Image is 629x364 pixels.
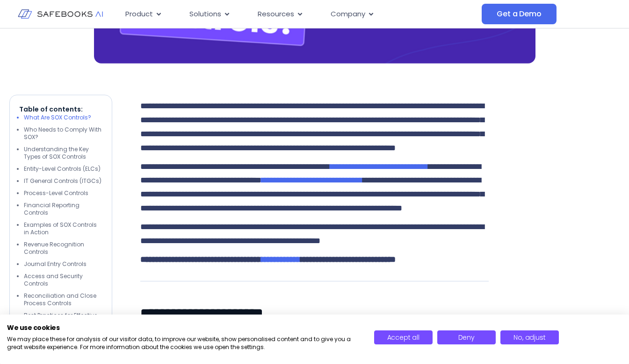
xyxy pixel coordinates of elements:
[458,333,475,342] span: Deny
[387,333,419,342] span: Accept all
[24,273,102,287] li: Access and Security Controls
[24,146,102,161] li: Understanding the Key Types of SOX Controls
[482,4,556,24] a: Get a Demo
[125,9,153,20] span: Product
[24,165,102,173] li: Entity-Level Controls (ELCs)
[513,333,545,342] span: No, adjust
[189,9,221,20] span: Solutions
[24,177,102,185] li: IT General Controls (ITGCs)
[24,221,102,236] li: Examples of SOX Controls in Action
[258,9,294,20] span: Resources
[24,202,102,217] li: Financial Reporting Controls
[24,260,102,268] li: Journal Entry Controls
[497,9,541,19] span: Get a Demo
[374,330,433,344] button: Accept all cookies
[24,114,102,121] li: What Are SOX Controls?
[7,323,360,332] h2: We use cookies
[24,292,102,307] li: Reconciliation and Close Process Controls
[24,241,102,256] li: Revenue Recognition Controls
[437,330,496,344] button: Deny all cookies
[24,189,102,197] li: Process-Level Controls
[500,330,559,344] button: Adjust cookie preferences
[24,126,102,141] li: Who Needs to Comply With SOX?
[118,5,482,23] div: Menu Toggle
[118,5,482,23] nav: Menu
[7,336,360,351] p: We may place these for analysis of our visitor data, to improve our website, show personalised co...
[331,9,365,20] span: Company
[19,105,102,114] p: Table of contents:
